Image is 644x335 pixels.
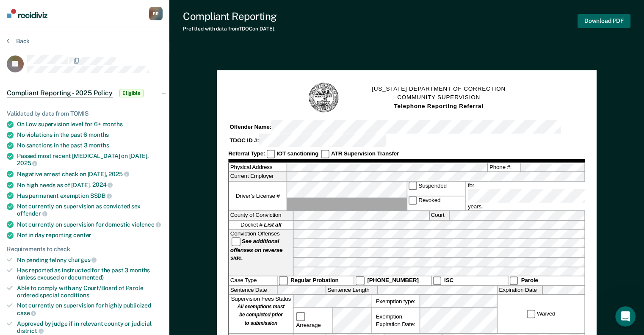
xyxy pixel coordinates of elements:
[525,310,556,318] label: Waived
[444,277,453,283] strong: ISC
[17,192,163,199] div: Has permanent exemption
[7,110,163,117] div: Validated by data from TOMIS
[88,142,109,149] span: months
[183,10,277,22] div: Compliant Reporting
[321,150,329,158] input: ATR Supervision Transfer
[90,192,112,199] span: SSDB
[230,238,283,260] strong: See additional offenses on reverse side.
[240,221,281,229] span: Docket #
[132,221,161,228] span: violence
[372,308,420,333] div: Exemption Expiration Date:
[92,181,113,188] span: 2024
[394,103,483,109] strong: Telephone Reporting Referral
[308,82,340,114] img: TN Seal
[17,232,163,239] div: Not in day reporting
[7,246,163,253] div: Requirements to check
[467,182,596,210] label: for years.
[17,320,163,335] div: Approved by judge if in relevant county or judicial
[276,150,318,157] strong: IOT sanctioning
[295,313,331,329] label: Arrearage
[356,277,364,285] input: [PHONE_NUMBER]
[108,171,129,177] span: 2025
[17,181,163,189] div: No high needs as of [DATE],
[17,160,37,166] span: 2025
[407,197,464,210] label: Revoked
[229,137,259,144] strong: TDOC ID #:
[149,7,163,20] div: B R
[73,232,91,238] span: center
[149,7,163,20] button: BR
[509,277,518,285] input: Parole
[229,163,287,172] label: Physical Address
[229,277,277,285] div: Case Type
[229,295,293,334] div: Supervision Fees Status
[238,304,285,327] strong: All exemptions must be completed prior to submission
[229,230,293,276] div: Conviction Offenses
[331,150,399,157] strong: ATR Supervision Transfer
[433,277,441,285] input: ISC
[17,310,36,316] span: case
[615,306,636,327] iframe: Intercom live chat
[429,211,448,220] label: Court
[17,131,163,138] div: No violations in the past 6
[266,150,275,158] input: IOT sanctioning
[367,277,418,283] strong: [PHONE_NUMBER]
[228,150,265,157] strong: Referral Type:
[17,302,163,316] div: Not currently on supervision for highly publicized
[279,277,287,285] input: Regular Probation
[527,310,535,318] input: Waived
[61,292,89,299] span: conditions
[229,211,293,220] label: County of Conviction
[183,26,277,32] div: Prefilled with data from TDOC on [DATE] .
[17,210,47,217] span: offender
[17,285,163,299] div: Able to comply with any Court/Board of Parole ordered special
[521,277,538,283] strong: Parole
[17,203,163,217] div: Not currently on supervision as convicted sex
[68,274,103,281] span: documented)
[229,124,271,130] strong: Offender Name:
[232,238,240,246] input: See additional offenses on reverse side.
[264,221,281,228] strong: List all
[119,89,144,97] span: Eligible
[17,142,163,149] div: No sanctions in the past 3
[229,286,277,295] label: Sentence Date
[17,121,163,128] div: On Low supervision level for 6+
[17,152,163,167] div: Passed most recent [MEDICAL_DATA] on [DATE],
[488,163,520,172] label: Phone #:
[88,131,109,138] span: months
[372,85,506,111] h1: [US_STATE] DEPARTMENT OF CORRECTION COMMUNITY SUPERVISION
[17,327,44,334] span: district
[468,189,595,203] input: for years.
[229,172,287,181] label: Current Employer
[7,89,113,97] span: Compliant Reporting - 2025 Policy
[409,197,417,205] input: Revoked
[17,256,163,264] div: No pending felony
[372,295,420,307] label: Exemption type:
[498,286,542,295] label: Expiration Date
[229,182,287,210] label: Driver’s License #
[578,14,630,28] button: Download PDF
[102,121,123,127] span: months
[17,267,163,281] div: Has reported as instructed for the past 3 months (unless excused or
[7,9,47,18] img: Recidiviz
[17,221,163,228] div: Not currently on supervision for domestic
[296,313,304,321] input: Arrearage
[407,182,464,196] label: Suspended
[17,170,163,178] div: Negative arrest check on [DATE],
[68,256,97,263] span: charges
[409,182,417,190] input: Suspended
[7,37,30,45] button: Back
[326,286,377,295] label: Sentence Length
[290,277,339,283] strong: Regular Probation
